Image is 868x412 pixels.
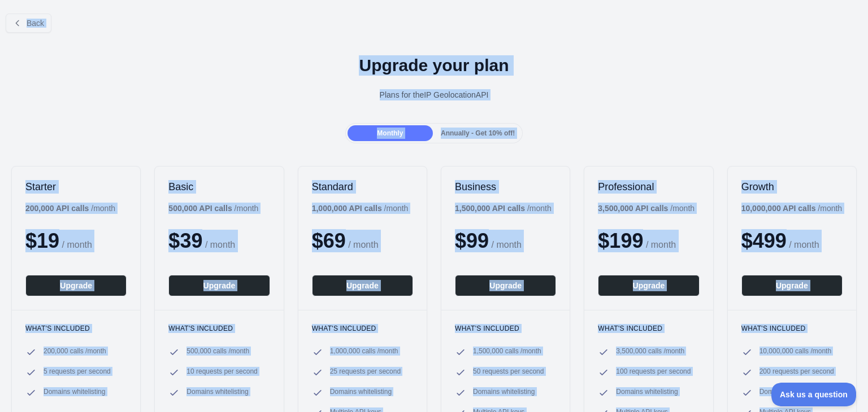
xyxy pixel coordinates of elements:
[598,203,695,214] div: / month
[741,204,816,213] b: 10,000,000 API calls
[455,204,525,213] b: 1,500,000 API calls
[312,229,346,252] span: $ 69
[598,180,699,194] h2: Professional
[598,204,668,213] b: 3,500,000 API calls
[312,204,382,213] b: 1,000,000 API calls
[741,229,787,252] span: $ 499
[741,203,843,214] div: / month
[455,203,552,214] div: / month
[312,203,409,214] div: / month
[455,180,556,194] h2: Business
[741,180,843,194] h2: Growth
[598,229,643,252] span: $ 199
[771,383,857,406] iframe: Toggle Customer Support
[312,180,413,194] h2: Standard
[455,229,489,252] span: $ 99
